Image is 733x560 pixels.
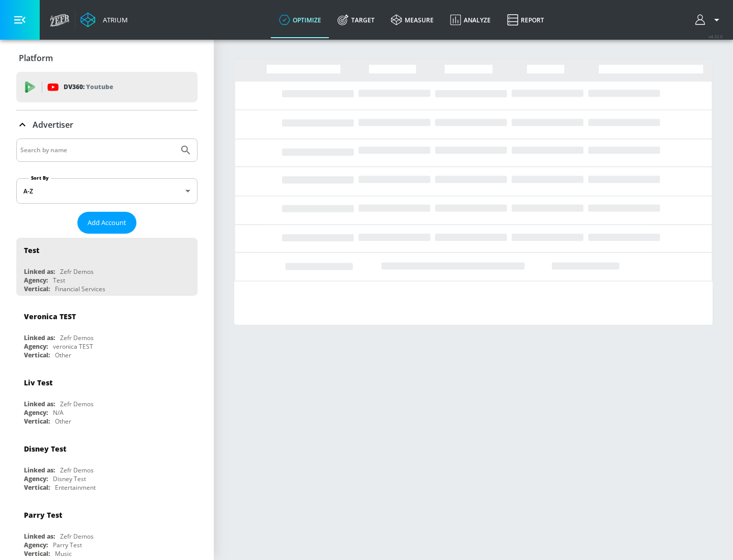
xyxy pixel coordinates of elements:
[88,217,126,229] span: Add Account
[329,2,383,38] a: Target
[64,81,113,93] p: DV360:
[24,378,52,387] div: Liv Test
[53,408,64,417] div: N/A
[55,417,71,426] div: Other
[16,304,198,362] div: Veronica TESTLinked as:Zefr DemosAgency:veronica TESTVertical:Other
[60,267,94,276] div: Zefr Demos
[20,144,175,157] input: Search by name
[24,510,62,520] div: Parry Test
[24,417,50,426] div: Vertical:
[24,400,55,408] div: Linked as:
[499,2,552,38] a: Report
[24,474,48,483] div: Agency:
[24,532,55,541] div: Linked as:
[24,333,55,342] div: Linked as:
[24,444,66,454] div: Disney Test
[86,81,113,92] p: Youtube
[55,285,105,293] div: Financial Services
[24,312,76,321] div: Veronica TEST
[80,12,128,27] a: Atrium
[60,333,94,342] div: Zefr Demos
[55,549,72,558] div: Music
[24,408,48,417] div: Agency:
[24,549,50,558] div: Vertical:
[29,175,51,181] label: Sort By
[33,119,73,130] p: Advertiser
[16,178,198,204] div: A-Z
[16,238,198,296] div: TestLinked as:Zefr DemosAgency:TestVertical:Financial Services
[19,52,53,64] p: Platform
[16,436,198,494] div: Disney TestLinked as:Zefr DemosAgency:Disney TestVertical:Entertainment
[16,370,198,428] div: Liv TestLinked as:Zefr DemosAgency:N/AVertical:Other
[16,72,198,102] div: DV360: Youtube
[60,532,94,541] div: Zefr Demos
[53,342,93,351] div: veronica TEST
[709,34,723,39] span: v 4.32.0
[24,245,39,255] div: Test
[99,15,128,24] div: Atrium
[55,483,96,492] div: Entertainment
[24,483,50,492] div: Vertical:
[24,285,50,293] div: Vertical:
[77,212,136,234] button: Add Account
[53,474,86,483] div: Disney Test
[24,466,55,474] div: Linked as:
[16,110,198,139] div: Advertiser
[16,44,198,72] div: Platform
[24,541,48,549] div: Agency:
[383,2,442,38] a: measure
[55,351,71,359] div: Other
[24,351,50,359] div: Vertical:
[271,2,329,38] a: optimize
[60,466,94,474] div: Zefr Demos
[24,342,48,351] div: Agency:
[442,2,499,38] a: Analyze
[24,276,48,285] div: Agency:
[53,276,65,285] div: Test
[53,541,82,549] div: Parry Test
[24,267,55,276] div: Linked as:
[60,400,94,408] div: Zefr Demos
